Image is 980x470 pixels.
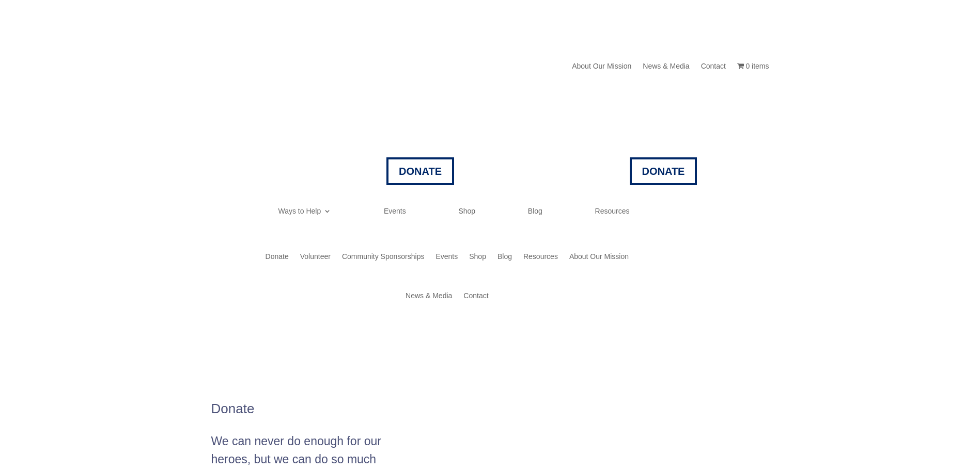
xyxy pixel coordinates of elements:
a: Shop [458,185,475,237]
a: Contact [463,276,488,315]
a: Volunteer [300,237,331,276]
a: Events [384,185,406,237]
a: News & Media [406,276,452,315]
i: Cart [737,62,746,70]
a: About Our Mission [569,237,629,276]
a: Events [435,237,458,276]
a: News & Media [643,62,689,74]
a: Contact [701,62,726,74]
a: DONATE [630,157,697,185]
h1: Donate [211,399,386,424]
a: About Our Mission [572,62,631,74]
a: DONATE [386,157,454,185]
a: Community Sponsorships [342,237,425,276]
a: Resources [523,237,558,276]
a: Ways to Help [278,185,332,237]
a: Donate [266,237,289,276]
span: 0 items [745,62,769,70]
a: Shop [469,237,486,276]
a: Resources [595,185,630,237]
a: Cart0 items [737,62,769,74]
a: Blog [497,237,512,276]
a: Blog [528,185,542,237]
